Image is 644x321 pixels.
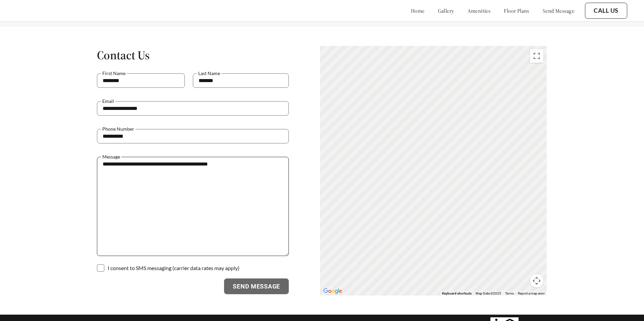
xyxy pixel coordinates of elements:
a: gallery [438,7,454,14]
a: Terms (opens in new tab) [505,291,514,295]
button: Call Us [585,3,627,19]
button: Map camera controls [530,274,543,287]
a: floor plans [504,7,529,14]
button: Keyboard shortcuts [442,291,472,296]
img: Google [322,287,344,296]
a: send message [543,7,574,14]
button: Toggle fullscreen view [530,49,543,63]
a: Call Us [594,7,619,14]
h1: Contact Us [97,48,289,63]
a: home [411,7,425,14]
a: Report a map error [518,292,545,295]
a: Open this area in Google Maps (opens a new window) [322,287,344,296]
a: amenities [468,7,491,14]
button: Send Message [224,278,289,295]
span: Map Data ©2025 [476,292,501,295]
